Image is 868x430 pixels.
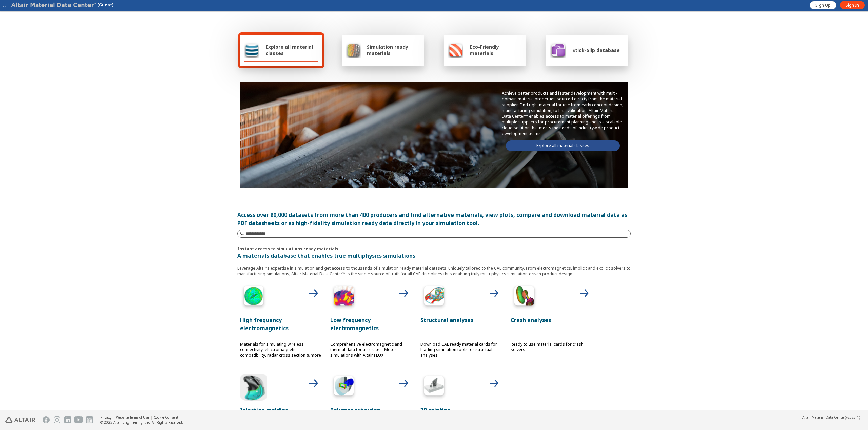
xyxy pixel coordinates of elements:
[810,1,836,9] a: Sign Up
[330,316,412,332] p: Low frequency electromagnetics
[330,284,357,311] img: Low Frequency Icon
[328,281,414,367] button: Low Frequency IconLow frequency electromagneticsComprehensive electromagnetic and thermal data fo...
[502,90,624,136] p: Achieve better products and faster development with multi-domain material properties sourced dire...
[237,211,631,227] div: Access over 90,000 datasets from more than 400 producers and find alternative materials, view plo...
[802,415,860,420] div: (v2025.1)
[237,252,631,260] p: A materials database that enables true multiphysics simulations
[420,316,502,324] p: Structural analyses
[511,342,592,353] p: Ready to use material cards for crash solvers
[418,281,505,367] button: Structural Analyses IconStructural analysesDownload CAE ready material cards for leading simulati...
[330,342,412,358] p: Comprehensive electromagnetic and thermal data for accurate e-Motor simulations with Altair FLUX
[506,140,620,151] a: Explore all material classes
[265,44,318,56] span: Explore all material classes
[240,406,321,414] p: Injection molding
[846,3,859,8] span: Sign In
[5,417,35,423] img: Altair Engineering
[237,246,631,252] p: Instant access to simulations ready materials
[330,374,357,401] img: Polymer Extrusion Icon
[240,342,321,358] p: Materials for simulating wireless connectivity, electromagnetic compatibility, radar cross sectio...
[420,284,448,311] img: Structural Analyses Icon
[802,415,845,420] span: Altair Material Data Center
[511,284,538,311] img: Crash Analyses Icon
[572,47,620,53] span: Stick-Slip database
[240,284,267,311] img: High Frequency Icon
[237,281,324,367] button: High Frequency IconHigh frequency electromagneticsMaterials for simulating wireless connectivity,...
[346,42,361,58] img: Simulation ready materials
[237,265,631,277] p: Leverage Altair’s expertise in simulation and get access to thousands of simulation ready materia...
[508,281,595,367] button: Crash Analyses IconCrash analysesReady to use material cards for crash solvers
[100,415,111,420] a: Privacy
[367,44,420,56] span: Simulation ready materials
[330,406,412,414] p: Polymer extrusion
[448,42,463,58] img: Eco-Friendly materials
[240,374,267,401] img: Injection Molding Icon
[420,406,502,414] p: 3D printing
[244,42,259,58] img: Explore all material classes
[840,1,865,9] a: Sign In
[420,374,448,401] img: 3D Printing Icon
[550,42,566,58] img: Stick-Slip database
[11,2,113,9] div: (Guest)
[116,415,149,420] a: Website Terms of Use
[420,342,502,358] p: Download CAE ready material cards for leading simulation tools for structual analyses
[240,316,321,332] p: High frequency electromagnetics
[511,316,592,324] p: Crash analyses
[100,420,183,425] div: © 2025 Altair Engineering, Inc. All Rights Reserved.
[11,2,97,9] img: Altair Material Data Center
[470,44,522,56] span: Eco-Friendly materials
[815,3,831,8] span: Sign Up
[154,415,178,420] a: Cookie Consent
